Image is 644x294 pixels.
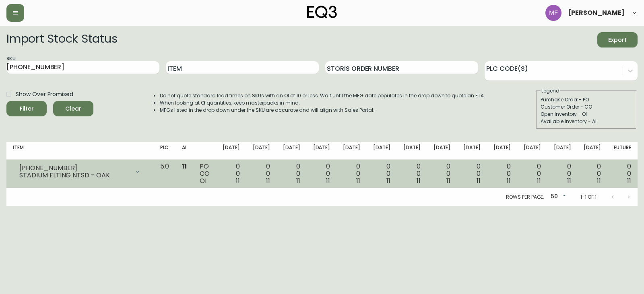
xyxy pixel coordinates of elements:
span: OI [200,176,206,185]
div: 0 0 [463,163,481,185]
button: Export [597,32,638,47]
span: 11 [597,176,601,185]
th: [DATE] [457,142,487,160]
th: Item [6,142,154,160]
th: [DATE] [307,142,337,160]
li: Do not quote standard lead times on SKUs with an OI of 10 or less. Wait until the MFG date popula... [160,92,485,99]
td: 5.0 [154,160,176,188]
div: 0 0 [554,163,571,185]
p: 1-1 of 1 [580,193,597,201]
th: [DATE] [246,142,277,160]
img: 5fd4d8da6c6af95d0810e1fe9eb9239f [545,5,561,21]
span: 11 [537,176,541,185]
th: PLC [154,142,176,160]
div: 0 0 [343,163,360,185]
span: [PERSON_NAME] [568,10,625,16]
span: 11 [417,176,421,185]
th: [DATE] [216,142,246,160]
span: 11 [446,176,450,185]
th: [DATE] [517,142,547,160]
li: MFGs listed in the drop down under the SKU are accurate and will align with Sales Portal. [160,107,485,114]
th: [DATE] [487,142,517,160]
span: 11 [567,176,571,185]
div: 0 0 [614,163,631,185]
div: Purchase Order - PO [541,96,632,103]
th: [DATE] [547,142,578,160]
div: [PHONE_NUMBER] [19,164,130,172]
div: [PHONE_NUMBER]STADIUM FLTING NTSD - OAK [13,163,147,181]
span: 11 [182,162,187,171]
div: 0 0 [373,163,390,185]
p: Rows per page: [506,193,544,201]
img: logo [307,6,337,19]
div: 0 0 [433,163,451,185]
button: Filter [6,101,47,116]
div: 0 0 [524,163,541,185]
span: Show Over Promised [16,90,73,99]
div: Available Inventory - AI [541,118,632,125]
th: [DATE] [336,142,367,160]
span: 11 [627,176,631,185]
div: STADIUM FLTING NTSD - OAK [19,172,130,179]
li: When looking at OI quantities, keep masterpacks in mind. [160,99,485,107]
span: 11 [236,176,240,185]
th: [DATE] [367,142,397,160]
th: [DATE] [397,142,427,160]
th: AI [175,142,193,160]
div: Customer Order - CO [541,103,632,111]
h2: Import Stock Status [6,32,117,47]
div: 0 0 [253,163,270,185]
span: 11 [266,176,270,185]
legend: Legend [541,87,560,95]
div: 50 [547,190,568,204]
div: 0 0 [223,163,240,185]
th: Future [607,142,638,160]
th: [DATE] [427,142,457,160]
span: Clear [60,104,87,114]
div: 0 0 [493,163,511,185]
span: 11 [386,176,390,185]
span: 11 [356,176,360,185]
th: [DATE] [577,142,607,160]
span: 11 [326,176,330,185]
div: 0 0 [283,163,300,185]
span: 11 [507,176,511,185]
span: 11 [477,176,481,185]
div: 0 0 [403,163,421,185]
button: Clear [53,101,93,116]
th: [DATE] [277,142,307,160]
span: 11 [296,176,300,185]
div: 0 0 [313,163,330,185]
div: PO CO [200,163,210,185]
div: Open Inventory - OI [541,111,632,118]
span: Export [604,35,631,45]
div: Filter [20,104,34,114]
div: 0 0 [584,163,601,185]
